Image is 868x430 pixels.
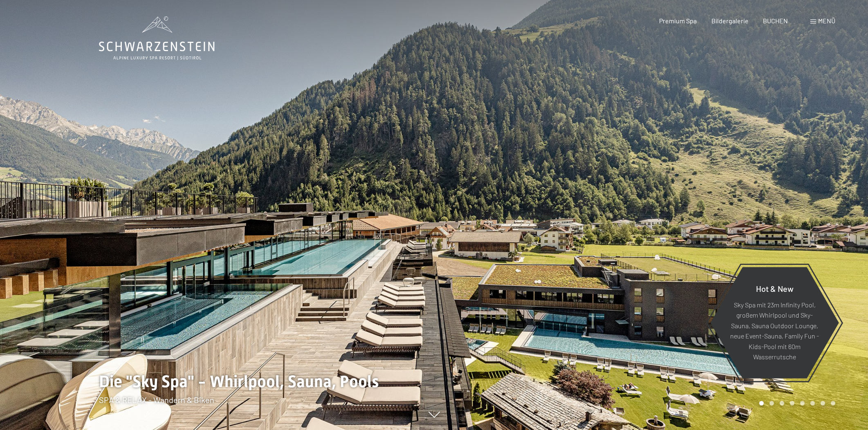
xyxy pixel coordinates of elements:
[756,283,794,293] span: Hot & New
[821,401,825,405] div: Carousel Page 7
[710,267,839,379] a: Hot & New Sky Spa mit 23m Infinity Pool, großem Whirlpool und Sky-Sauna, Sauna Outdoor Lounge, ne...
[790,401,794,405] div: Carousel Page 4
[818,17,835,25] span: Menü
[759,401,764,405] div: Carousel Page 1 (Current Slide)
[763,17,788,25] a: BUCHEN
[756,401,835,405] div: Carousel Pagination
[810,401,815,405] div: Carousel Page 6
[730,299,819,362] p: Sky Spa mit 23m Infinity Pool, großem Whirlpool und Sky-Sauna, Sauna Outdoor Lounge, neue Event-S...
[780,401,784,405] div: Carousel Page 3
[659,17,697,25] a: Premium Spa
[800,401,805,405] div: Carousel Page 5
[831,401,835,405] div: Carousel Page 8
[711,17,749,25] a: Bildergalerie
[769,401,774,405] div: Carousel Page 2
